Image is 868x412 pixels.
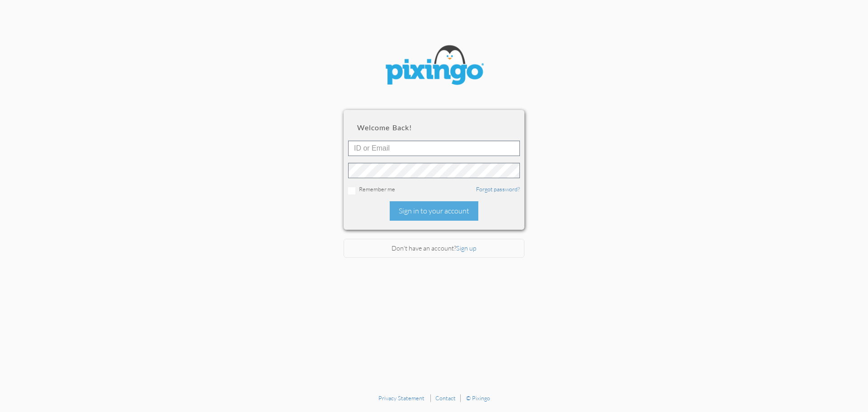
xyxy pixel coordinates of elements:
a: Sign up [456,244,476,252]
input: ID or Email [348,141,520,156]
img: pixingo logo [380,41,488,92]
a: Contact [435,394,456,402]
h2: Welcome back! [357,123,511,132]
div: Remember me [348,185,520,194]
a: © Pixingo [466,394,490,402]
a: Forgot password? [476,185,520,193]
div: Don't have an account? [344,239,524,258]
a: Privacy Statement [378,394,425,402]
div: Sign in to your account [390,201,478,221]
